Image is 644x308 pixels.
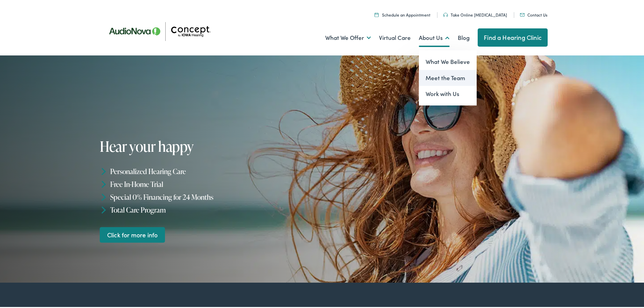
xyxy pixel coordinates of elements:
[100,226,165,241] a: Click for more info
[379,24,411,49] a: Virtual Care
[100,189,325,202] li: Special 0% Financing for 24 Months
[419,24,450,49] a: About Us
[375,11,379,16] img: A calendar icon to schedule an appointment at Concept by Iowa Hearing.
[375,10,430,16] a: Schedule an Appointment
[419,52,477,69] a: What We Believe
[100,164,325,176] li: Personalized Hearing Care
[520,12,525,15] img: utility icon
[100,202,325,215] li: Total Care Program
[419,85,477,101] a: Work with Us
[100,176,325,189] li: Free In-Home Trial
[325,24,371,49] a: What We Offer
[458,24,470,49] a: Blog
[478,27,548,45] a: Find a Hearing Clinic
[443,10,507,16] a: Take Online [MEDICAL_DATA]
[100,137,305,153] h1: Hear your happy
[443,11,448,16] img: utility icon
[419,69,477,85] a: Meet the Team
[520,10,547,16] a: Contact Us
